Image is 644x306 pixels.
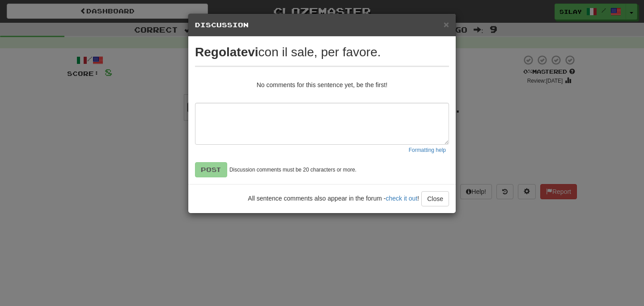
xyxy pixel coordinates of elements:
[421,191,449,206] button: Close
[406,145,449,155] button: Formatting help
[386,195,417,202] a: check it out
[195,21,449,29] h5: Discussion
[229,166,356,174] small: Discussion comments must be 20 characters or more.
[444,19,449,29] span: ×
[444,20,449,29] button: Close
[248,195,419,202] span: All sentence comments also appear in the forum - !
[195,162,227,177] button: Post
[195,43,449,61] div: con il sale, per favore.
[195,45,258,59] strong: Regolatevi
[195,80,449,89] div: No comments for this sentence yet, be the first!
